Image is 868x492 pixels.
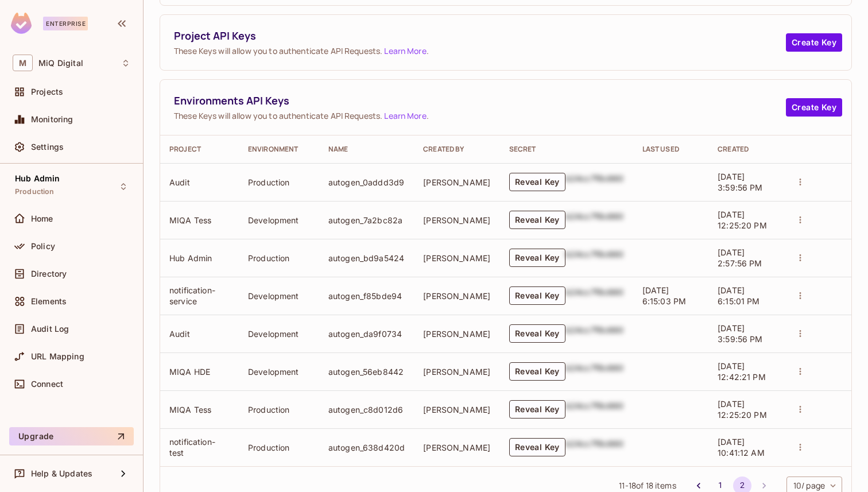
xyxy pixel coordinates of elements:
[414,352,500,390] td: [PERSON_NAME]
[565,173,624,191] div: b24cc7f8c660
[509,362,565,381] button: Reveal Key
[160,239,239,277] td: Hub Admin
[565,400,624,419] div: b24cc7f8c660
[38,59,83,68] span: Workspace: MiQ Digital
[319,352,414,390] td: autogen_56eb8442
[718,247,762,268] span: [DATE] 2:57:56 PM
[239,277,319,315] td: Development
[174,29,786,43] span: Project API Keys
[565,438,624,456] div: b24cc7f8c660
[239,163,319,201] td: Production
[31,242,55,251] span: Policy
[565,211,624,229] div: b24cc7f8c660
[414,390,500,428] td: [PERSON_NAME]
[718,399,767,420] span: [DATE] 12:25:20 PM
[718,172,763,192] span: [DATE] 3:59:56 PM
[174,110,786,121] span: These Keys will allow you to authenticate API Requests. .
[792,212,808,228] button: actions
[414,315,500,352] td: [PERSON_NAME]
[319,163,414,201] td: autogen_0addd3d9
[31,269,67,278] span: Directory
[319,315,414,352] td: autogen_da9f0734
[319,390,414,428] td: autogen_c8d012d6
[11,13,32,34] img: SReyMgAAAABJRU5ErkJggg==
[786,33,842,52] button: Create Key
[792,250,808,266] button: actions
[565,286,624,305] div: b24cc7f8c660
[169,145,230,154] div: Project
[328,145,405,154] div: Name
[239,352,319,390] td: Development
[160,428,239,466] td: notification-test
[239,239,319,277] td: Production
[319,239,414,277] td: autogen_bd9a5424
[718,210,767,230] span: [DATE] 12:25:20 PM
[319,201,414,239] td: autogen_7a2bc82a
[239,201,319,239] td: Development
[792,401,808,417] button: actions
[509,173,565,191] button: Reveal Key
[509,145,624,154] div: Secret
[414,277,500,315] td: [PERSON_NAME]
[174,45,786,56] span: These Keys will allow you to authenticate API Requests. .
[718,285,760,306] span: [DATE] 6:15:01 PM
[160,277,239,315] td: notification-service
[160,201,239,239] td: MIQA Tess
[384,110,426,121] a: Learn More
[509,211,565,229] button: Reveal Key
[718,323,763,344] span: [DATE] 3:59:56 PM
[414,428,500,466] td: [PERSON_NAME]
[31,352,84,361] span: URL Mapping
[792,288,808,304] button: actions
[31,87,63,96] span: Projects
[15,187,55,196] span: Production
[160,315,239,352] td: Audit
[414,163,500,201] td: [PERSON_NAME]
[792,363,808,379] button: actions
[792,174,808,190] button: actions
[565,324,624,343] div: b24cc7f8c660
[31,379,63,389] span: Connect
[565,249,624,267] div: b24cc7f8c660
[509,286,565,305] button: Reveal Key
[509,400,565,419] button: Reveal Key
[15,174,60,183] span: Hub Admin
[31,297,67,306] span: Elements
[31,214,53,223] span: Home
[43,17,88,30] div: Enterprise
[13,55,33,71] span: M
[319,277,414,315] td: autogen_f85bde94
[248,145,310,154] div: Environment
[319,428,414,466] td: autogen_638d420d
[619,479,676,492] span: 11 - 18 of 18 items
[239,428,319,466] td: Production
[509,438,565,456] button: Reveal Key
[792,326,808,342] button: actions
[642,285,687,306] span: [DATE] 6:15:03 PM
[31,115,73,124] span: Monitoring
[160,390,239,428] td: MIQA Tess
[31,142,64,152] span: Settings
[414,201,500,239] td: [PERSON_NAME]
[509,249,565,267] button: Reveal Key
[31,324,69,334] span: Audit Log
[160,352,239,390] td: MIQA HDE
[786,98,842,117] button: Create Key
[423,145,491,154] div: Created By
[718,437,765,458] span: [DATE] 10:41:12 AM
[792,439,808,455] button: actions
[384,45,426,56] a: Learn More
[31,469,92,478] span: Help & Updates
[9,427,134,445] button: Upgrade
[239,390,319,428] td: Production
[565,362,624,381] div: b24cc7f8c660
[160,163,239,201] td: Audit
[239,315,319,352] td: Development
[642,145,699,154] div: Last Used
[509,324,565,343] button: Reveal Key
[718,361,766,382] span: [DATE] 12:42:21 PM
[414,239,500,277] td: [PERSON_NAME]
[174,94,786,108] span: Environments API Keys
[718,145,774,154] div: Created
